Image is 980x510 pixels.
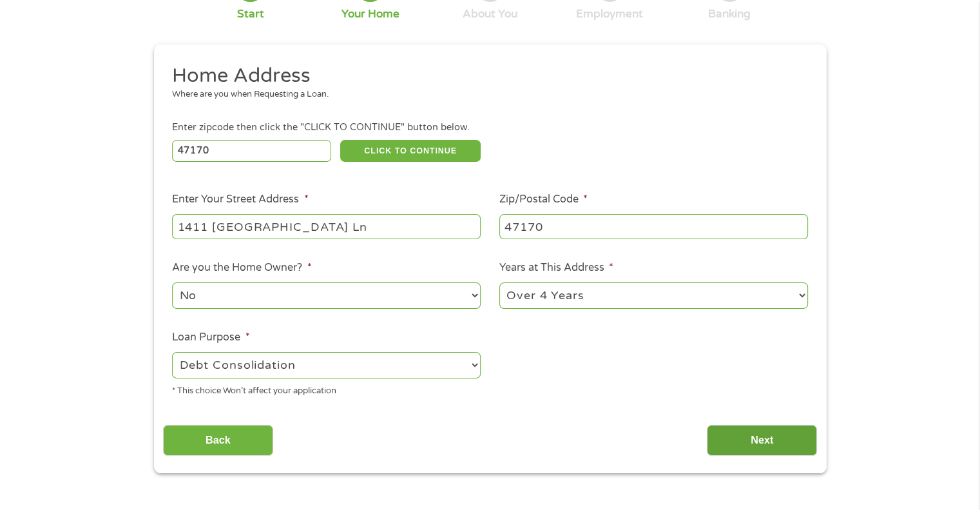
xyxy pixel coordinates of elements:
div: Where are you when Requesting a Loan. [172,88,798,101]
div: Start [237,7,264,21]
div: * This choice Won’t affect your application [172,380,481,398]
label: Years at This Address [499,261,613,275]
div: Employment [576,7,643,21]
input: Back [163,425,273,456]
input: Enter Zipcode (e.g 01510) [172,140,331,162]
div: Enter zipcode then click the "CLICK TO CONTINUE" button below. [172,121,807,135]
label: Loan Purpose [172,331,249,344]
label: Zip/Postal Code [499,193,588,206]
input: 1 Main Street [172,214,481,239]
div: About You [463,7,517,21]
input: Next [707,425,817,456]
div: Your Home [341,7,399,21]
label: Enter Your Street Address [172,193,308,206]
h2: Home Address [172,63,798,89]
button: CLICK TO CONTINUE [340,140,481,162]
div: Banking [708,7,751,21]
label: Are you the Home Owner? [172,261,311,275]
